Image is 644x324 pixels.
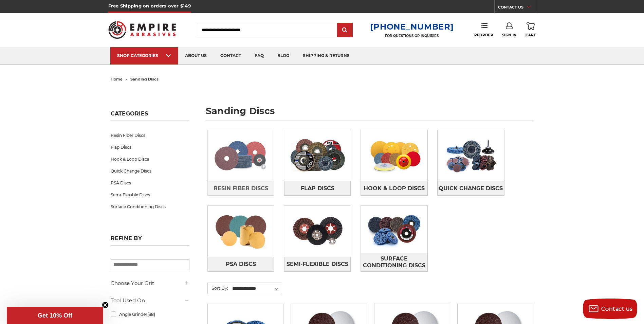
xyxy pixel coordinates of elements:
[439,183,503,194] span: Quick Change Discs
[111,77,123,82] a: home
[301,183,334,194] span: Flap Discs
[284,181,351,196] a: Flap Discs
[117,53,171,58] div: SHOP CATEGORIES
[214,183,268,194] span: Resin Fiber Discs
[208,283,228,293] label: Sort By:
[474,22,493,37] a: Reorder
[111,296,189,305] h5: Tool Used On
[111,129,189,141] a: Resin Fiber Discs
[601,306,633,312] span: Contact us
[111,235,189,246] h5: Refine by
[108,17,176,43] img: Empire Abrasives
[102,302,109,308] button: Close teaser
[226,258,256,270] span: PSA Discs
[361,206,427,253] img: Surface Conditioning Discs
[502,33,517,37] span: Sign In
[111,201,189,213] a: Surface Conditioning Discs
[111,153,189,165] a: Hook & Loop Discs
[111,177,189,189] a: PSA Discs
[214,47,248,65] a: contact
[111,165,189,177] a: Quick Change Discs
[111,141,189,153] a: Flap Discs
[7,307,103,324] div: Get 10% OffClose teaser
[208,181,274,196] a: Resin Fiber Discs
[284,208,351,255] img: Semi-Flexible Discs
[361,181,427,196] a: Hook & Loop Discs
[130,77,159,82] span: sanding discs
[111,308,189,320] a: Angle Grinder
[438,181,504,196] a: Quick Change Discs
[178,47,214,65] a: about us
[284,257,351,271] a: Semi-Flexible Discs
[111,279,189,287] h5: Choose Your Grit
[38,312,72,319] span: Get 10% Off
[208,257,274,271] a: PSA Discs
[338,23,352,37] input: Submit
[438,132,504,179] img: Quick Change Discs
[583,299,637,319] button: Contact us
[370,34,454,38] p: FOR QUESTIONS OR INQUIRIES
[111,189,189,201] a: Semi-Flexible Discs
[296,47,356,65] a: shipping & returns
[206,106,534,121] h1: sanding discs
[474,33,493,37] span: Reorder
[147,312,155,317] span: (38)
[361,132,427,179] img: Hook & Loop Discs
[361,253,427,271] a: Surface Conditioning Discs
[284,132,351,179] img: Flap Discs
[231,284,282,294] select: Sort By:
[287,258,348,270] span: Semi-Flexible Discs
[364,183,425,194] span: Hook & Loop Discs
[248,47,271,65] a: faq
[498,3,536,13] a: CONTACT US
[208,132,274,179] img: Resin Fiber Discs
[271,47,296,65] a: blog
[361,253,427,271] span: Surface Conditioning Discs
[526,33,536,37] span: Cart
[208,208,274,255] img: PSA Discs
[111,110,189,121] h5: Categories
[526,22,536,37] a: Cart
[370,22,454,32] a: [PHONE_NUMBER]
